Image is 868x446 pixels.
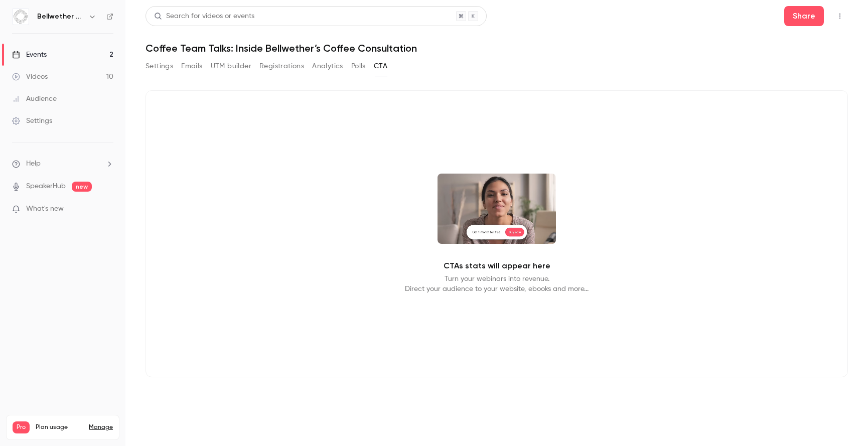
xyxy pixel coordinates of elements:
[444,260,550,272] p: CTAs stats will appear here
[89,423,113,431] a: Manage
[26,204,64,214] span: What's new
[12,116,52,126] div: Settings
[101,205,113,214] iframe: Noticeable Trigger
[405,274,589,294] p: Turn your webinars into revenue. Direct your audience to your website, ebooks and more...
[784,6,824,26] button: Share
[12,94,57,104] div: Audience
[12,72,48,82] div: Videos
[37,12,84,22] h6: Bellwether Coffee
[146,42,848,54] h1: Coffee Team Talks: Inside Bellwether’s Coffee Consultation
[211,58,251,74] button: UTM builder
[26,159,41,169] span: Help
[13,9,29,25] img: Bellwether Coffee
[312,58,343,74] button: Analytics
[351,58,366,74] button: Polls
[181,58,202,74] button: Emails
[12,50,47,60] div: Events
[154,11,254,22] div: Search for videos or events
[374,58,387,74] button: CTA
[26,181,66,192] a: SpeakerHub
[72,182,92,192] span: new
[12,159,113,169] li: help-dropdown-opener
[146,58,173,74] button: Settings
[36,423,83,431] span: Plan usage
[259,58,304,74] button: Registrations
[13,421,30,433] span: Pro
